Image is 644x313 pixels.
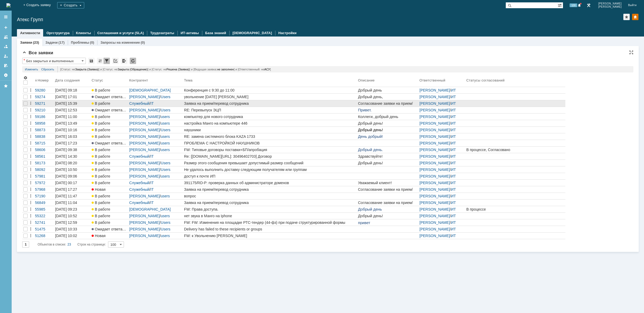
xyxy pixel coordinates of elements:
[46,31,69,35] a: Оргструктура
[183,75,357,87] th: Тема
[419,134,450,139] a: [PERSON_NAME]
[35,101,53,106] div: 59271
[34,160,54,166] a: 58173
[6,3,11,7] a: Перейти на домашнюю страницу
[91,173,128,179] a: В работе
[54,173,91,179] a: [DATE] 09:06
[76,31,91,35] a: Клиенты
[35,88,53,92] div: 59280
[91,166,128,173] a: В работе
[129,128,160,132] a: [PERSON_NAME]
[55,194,77,198] div: [DATE] 11:47
[465,147,565,153] a: В процессе, Согласовано
[150,187,154,192] a: IT
[54,206,91,212] a: [DATE] 09:23
[184,101,356,106] div: Заявка на прием/перевод сотрудника
[129,214,160,218] a: [PERSON_NAME]
[419,88,450,92] a: [PERSON_NAME]
[92,181,110,185] span: В работе
[183,219,357,226] a: FW: FW: Изменения на площадке РТС-тендер (44-фз) при подаче структурированной формы заявки
[35,115,53,119] div: 59186
[55,161,77,165] div: [DATE] 08:20
[92,167,110,172] span: В работе
[35,95,53,99] div: 59274
[419,121,450,125] a: [PERSON_NAME]
[161,115,170,119] a: users
[35,134,53,139] div: 58838
[129,161,160,165] a: [PERSON_NAME]
[54,153,91,160] a: [DATE] 14:30
[46,40,58,44] a: Задачи
[34,114,54,120] a: 59186
[129,101,149,106] a: Служебный
[34,186,54,193] a: 57968
[35,128,53,132] div: 58873
[91,186,128,193] a: Новая
[184,220,356,225] div: FW: FW: Изменения на площадке РТС-тендер (44-фз) при подаче структурированной формы заявки
[92,78,103,82] div: Статус
[55,115,77,119] div: [DATE] 11:00
[91,193,128,199] a: В работе
[2,23,10,32] a: Создать заявку
[91,180,128,186] a: В работе
[35,161,53,165] div: 58173
[55,88,77,92] div: [DATE] 09:18
[161,141,170,145] a: users
[91,120,128,126] a: В работе
[91,140,128,146] a: Ожидает ответа контрагента
[632,14,638,20] div: Изменить домашнюю страницу
[34,94,54,100] a: 59274
[55,134,77,139] div: [DATE] 16:03
[451,108,456,112] a: ИТ
[34,219,54,226] a: 52741
[35,181,53,185] div: 57972
[112,58,119,64] div: Скопировать ссылку на список
[91,107,128,113] a: Ожидает ответа контрагента
[100,40,140,44] a: Запросы на изменение
[419,181,450,185] a: [PERSON_NAME]
[55,108,77,112] div: [DATE] 12:53
[20,40,32,44] a: Заявки
[150,101,154,106] a: IT
[92,101,110,106] span: В работе
[128,75,183,87] th: Контрагент
[161,167,171,172] a: Users
[54,133,91,140] a: [DATE] 16:03
[54,107,91,113] a: [DATE] 12:53
[92,220,110,225] span: В работе
[35,141,53,145] div: 58715
[55,220,77,225] div: [DATE] 12:59
[161,95,171,99] a: Users
[184,174,356,178] div: доступ к почте ИП
[35,201,53,205] div: 56849
[183,94,357,100] a: увольнение [DATE] [PERSON_NAME]
[451,167,456,172] a: ИТ
[92,121,110,125] span: В работе
[129,108,160,112] a: [PERSON_NAME]
[150,201,154,205] a: IT
[183,133,357,140] a: RE: замена системного блока KAZA 1733
[54,213,91,219] a: [DATE] 10:52
[35,148,53,152] div: 58606
[97,31,144,35] a: Соглашения и услуги (SLA)
[150,181,154,185] a: IT
[465,206,565,212] a: В процессе
[55,141,77,145] div: [DATE] 17:23
[91,133,128,140] a: В работе
[35,121,53,125] div: 58958
[451,148,456,152] a: ИТ
[54,186,91,193] a: [DATE] 17:27
[161,220,171,225] a: Users
[451,128,456,132] a: ИТ
[92,214,110,218] span: В работе
[35,194,53,198] div: 57190
[57,2,84,8] div: Создать
[92,115,110,119] span: В работе
[129,154,149,158] a: Служебный
[2,52,10,60] a: Мои заявки
[55,181,77,185] div: [DATE] 00:17
[92,128,110,132] span: В работе
[150,31,174,35] a: Трудозатраты
[35,108,53,112] div: 59210
[451,187,456,192] a: ИТ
